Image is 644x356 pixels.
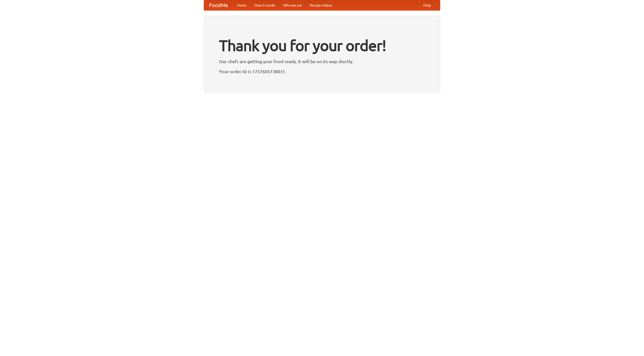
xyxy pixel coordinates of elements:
a: Help [419,0,435,10]
p: Our chefs are getting your food ready. It will be on its way shortly. [219,58,425,65]
h1: Thank you for your order! [219,33,425,58]
a: FoodMe [204,0,233,10]
a: Who we are [279,0,306,10]
a: How it works [251,0,279,10]
a: Recipe videos [306,0,336,10]
a: Home [233,0,251,10]
p: Your order ID is 1757605738831. [219,68,425,75]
